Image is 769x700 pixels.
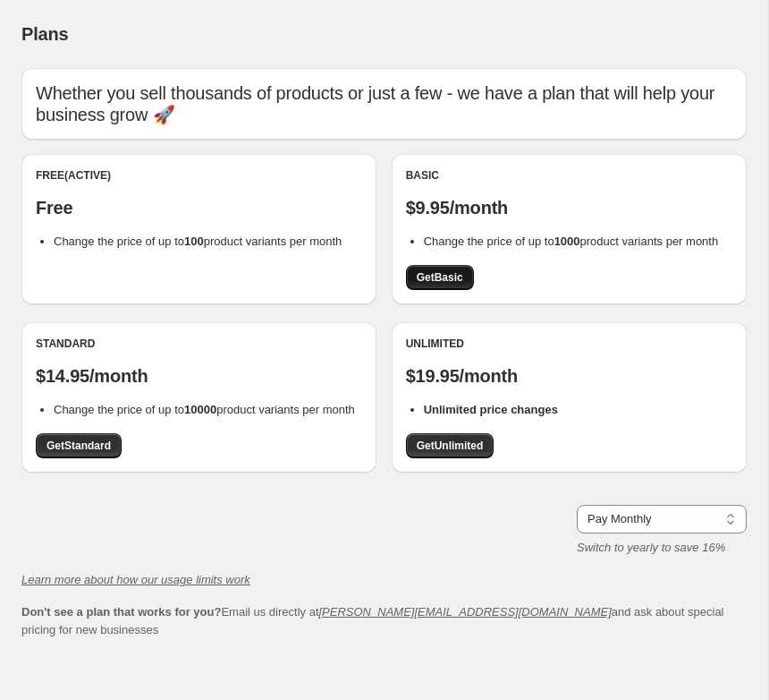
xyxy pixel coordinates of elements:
div: Basic [406,168,732,183]
span: Plans [21,24,68,44]
i: Switch to yearly to save 16% [577,541,725,554]
span: Change the price of up to product variants per month [54,403,355,416]
p: Whether you sell thousands of products or just a few - we have a plan that will help your busines... [36,82,732,125]
span: Get Unlimited [417,439,484,453]
p: $9.95/month [406,197,732,218]
a: GetUnlimited [406,433,494,458]
a: Learn more about how our usage limits work [21,573,250,586]
p: $14.95/month [36,365,362,387]
span: Get Basic [417,270,463,285]
div: Unlimited [406,337,732,351]
p: $19.95/month [406,365,732,387]
b: 10000 [184,403,216,416]
span: Change the price of up to product variants per month [54,235,342,248]
b: 1000 [554,235,580,248]
div: Free (Active) [36,168,362,183]
span: Get Standard [46,439,111,453]
div: Standard [36,337,362,351]
a: [PERSON_NAME][EMAIL_ADDRESS][DOMAIN_NAME] [319,605,612,619]
span: Change the price of up to product variants per month [424,235,719,248]
a: GetStandard [36,433,122,458]
b: 100 [184,235,204,248]
b: Don't see a plan that works for you? [21,605,221,619]
p: Free [36,197,362,218]
a: GetBasic [406,265,474,290]
b: Unlimited price changes [424,403,558,416]
span: Email us directly at and ask about special pricing for new businesses [21,605,724,636]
